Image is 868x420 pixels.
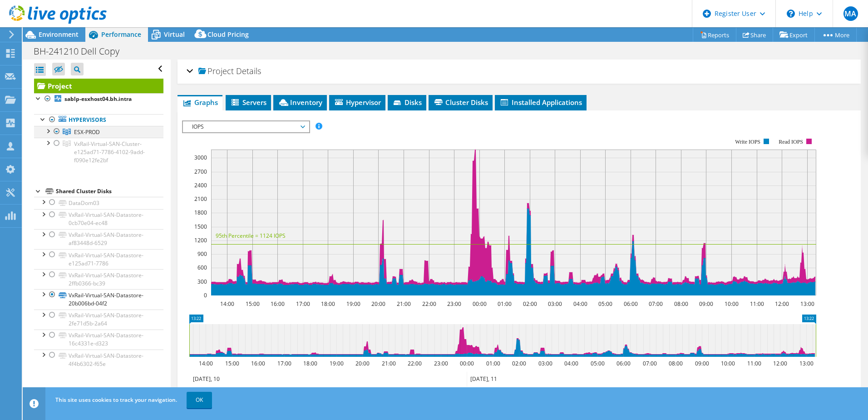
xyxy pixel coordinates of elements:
[277,360,291,367] text: 17:00
[486,360,500,367] text: 01:00
[799,360,813,367] text: 13:00
[55,396,177,404] span: This site uses cookies to track your navigation.
[198,67,234,76] span: Project
[695,360,709,367] text: 09:00
[34,229,163,249] a: VxRail-Virtual-SAN-Datastore-af83448d-6529
[321,300,335,308] text: 18:00
[699,300,713,308] text: 09:00
[459,360,473,367] text: 00:00
[245,300,259,308] text: 15:00
[668,360,682,367] text: 08:00
[773,360,787,367] text: 12:00
[187,392,212,408] a: OK
[371,300,385,308] text: 20:00
[497,300,511,308] text: 01:00
[194,236,207,244] text: 1200
[64,95,132,103] b: sablp-esxhost04.bh.intra
[34,79,163,93] a: Project
[197,264,207,271] text: 600
[381,360,395,367] text: 21:00
[34,126,163,138] a: ESX-PROD
[34,269,163,289] a: VxRail-Virtual-SAN-Datastore-2ffb0366-bc39
[774,300,789,308] text: 12:00
[396,300,410,308] text: 21:00
[34,138,163,166] a: VxRail-Virtual-SAN-Cluster-e125ad71-7786-4102-9add-f090e12fe2bf
[346,300,360,308] text: 19:00
[303,360,317,367] text: 18:00
[814,28,857,42] a: More
[843,6,858,21] span: MA
[329,360,343,367] text: 19:00
[623,300,637,308] text: 06:00
[197,250,207,258] text: 900
[225,360,239,367] text: 15:00
[56,186,163,197] div: Shared Cluster Disks
[735,139,760,145] text: Write IOPS
[194,154,207,161] text: 3000
[194,181,207,189] text: 2400
[523,300,537,308] text: 02:00
[747,360,761,367] text: 11:00
[773,28,815,42] a: Export
[207,30,249,39] span: Cloud Pricing
[616,360,630,367] text: 06:00
[724,300,738,308] text: 10:00
[787,10,795,18] svg: \n
[216,232,286,240] text: 95th Percentile = 1124 IOPS
[693,28,736,42] a: Reports
[674,300,688,308] text: 08:00
[251,360,265,367] text: 16:00
[472,300,486,308] text: 00:00
[642,360,656,367] text: 07:00
[512,360,526,367] text: 02:00
[34,310,163,330] a: VxRail-Virtual-SAN-Datastore-2fe71d5b-2a64
[564,360,578,367] text: 04:00
[74,140,145,164] span: VxRail-Virtual-SAN-Cluster-e125ad71-7786-4102-9add-f090e12fe2bf
[499,98,582,107] span: Installed Applications
[648,300,662,308] text: 07:00
[34,197,163,209] a: DataDom03
[573,300,587,308] text: 04:00
[34,289,163,309] a: VxRail-Virtual-SAN-Datastore-20b006bd-04f2
[194,195,207,203] text: 2100
[434,360,448,367] text: 23:00
[34,350,163,370] a: VxRail-Virtual-SAN-Datastore-4f4b6302-f65e
[296,300,310,308] text: 17:00
[736,28,773,42] a: Share
[194,168,207,175] text: 2700
[779,139,803,145] text: Read IOPS
[407,360,421,367] text: 22:00
[34,114,163,126] a: Hypervisors
[590,360,604,367] text: 05:00
[422,300,436,308] text: 22:00
[164,30,185,39] span: Virtual
[198,360,212,367] text: 14:00
[34,249,163,269] a: VxRail-Virtual-SAN-Datastore-e125ad71-7786
[220,300,234,308] text: 14:00
[204,291,207,299] text: 0
[278,98,322,107] span: Inventory
[194,223,207,230] text: 1500
[392,98,422,107] span: Disks
[101,30,141,39] span: Performance
[334,98,381,107] span: Hypervisor
[447,300,461,308] text: 23:00
[547,300,562,308] text: 03:00
[74,128,100,136] span: ESX-PROD
[34,330,163,350] a: VxRail-Virtual-SAN-Datastore-16c4331e-d323
[598,300,612,308] text: 05:00
[30,46,133,56] h1: BH-241210 Dell Copy
[34,209,163,229] a: VxRail-Virtual-SAN-Datastore-0cb70e04-ec48
[800,300,814,308] text: 13:00
[230,98,266,107] span: Servers
[39,30,79,39] span: Environment
[270,300,284,308] text: 16:00
[187,121,304,132] span: IOPS
[538,360,552,367] text: 03:00
[433,98,488,107] span: Cluster Disks
[750,300,764,308] text: 11:00
[720,360,735,367] text: 10:00
[34,93,163,105] a: sablp-esxhost04.bh.intra
[355,360,369,367] text: 20:00
[197,278,207,285] text: 300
